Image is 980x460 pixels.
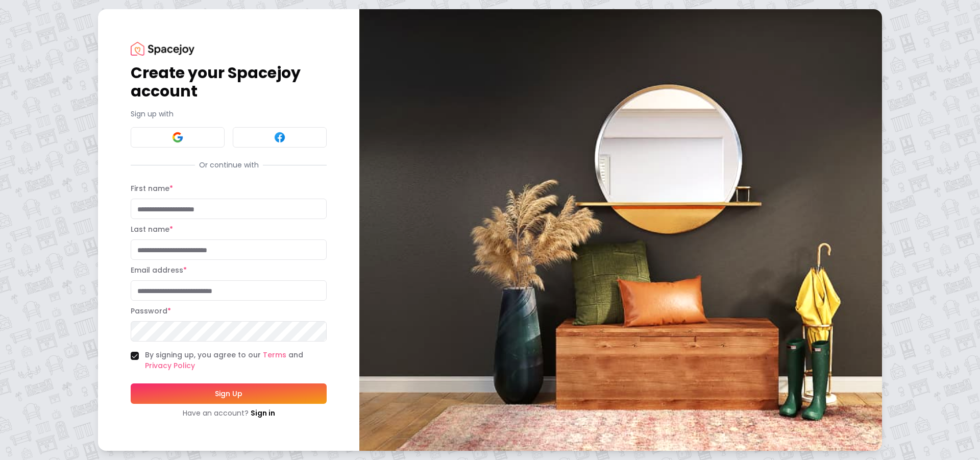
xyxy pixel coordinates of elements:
[359,9,882,451] img: banner
[131,265,187,275] label: Email address
[263,350,286,360] a: Terms
[274,131,286,143] img: Facebook signin
[251,408,275,418] a: Sign in
[131,224,173,234] label: Last name
[131,183,173,193] label: First name
[131,109,327,119] p: Sign up with
[131,408,327,418] div: Have an account?
[131,42,194,56] img: Spacejoy Logo
[145,360,195,371] a: Privacy Policy
[145,350,327,371] label: By signing up, you agree to our and
[131,64,327,101] h1: Create your Spacejoy account
[195,160,263,170] span: Or continue with
[131,383,327,404] button: Sign Up
[131,306,171,316] label: Password
[171,131,184,143] img: Google signin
